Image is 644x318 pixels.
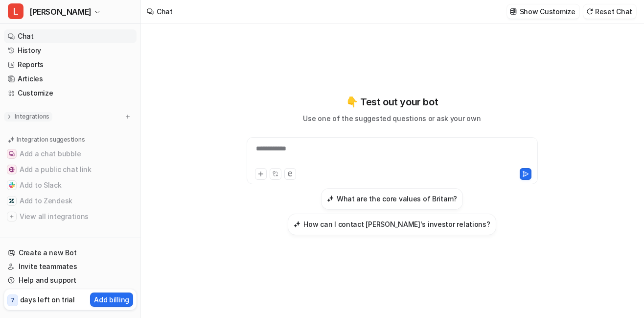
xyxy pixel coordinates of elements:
[321,188,463,210] button: What are the core values of Britam?What are the core values of Britam?
[288,214,496,235] button: How can I contact Britam's investor relations?How can I contact [PERSON_NAME]'s investor relations?
[29,5,92,19] span: [PERSON_NAME]
[507,4,579,19] button: Show Customize
[6,113,13,120] img: expand menu
[4,209,137,224] button: View all integrationsView all integrations
[9,167,15,172] img: Add a public chat link
[157,6,173,17] div: Chat
[520,6,575,17] p: Show Customize
[303,113,481,123] p: Use one of the suggested questions or ask your own
[9,214,15,220] img: View all integrations
[586,8,593,15] img: reset
[11,296,15,305] p: 7
[94,294,129,305] p: Add billing
[510,8,517,15] img: customize
[4,44,137,57] a: History
[4,193,137,209] button: Add to ZendeskAdd to Zendesk
[8,3,23,19] span: L
[90,293,133,307] button: Add billing
[4,29,137,43] a: Chat
[4,246,137,260] a: Create a new Bot
[337,194,457,204] h3: What are the core values of Britam?
[346,95,438,109] p: 👇 Test out your bot
[4,260,137,273] a: Invite teammates
[4,86,137,100] a: Customize
[4,58,137,72] a: Reports
[4,146,137,162] button: Add a chat bubbleAdd a chat bubble
[9,198,15,204] img: Add to Zendesk
[124,113,131,120] img: menu_add.svg
[294,220,300,228] img: How can I contact Britam's investor relations?
[4,162,137,177] button: Add a public chat linkAdd a public chat link
[20,294,75,305] p: days left on trial
[303,219,490,229] h3: How can I contact [PERSON_NAME]'s investor relations?
[17,135,85,144] p: Integration suggestions
[9,151,15,157] img: Add a chat bubble
[583,4,636,19] button: Reset Chat
[4,112,52,122] button: Integrations
[327,195,334,202] img: What are the core values of Britam?
[4,177,137,193] button: Add to SlackAdd to Slack
[15,113,49,121] p: Integrations
[9,182,15,188] img: Add to Slack
[4,72,137,86] a: Articles
[4,273,137,287] a: Help and support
